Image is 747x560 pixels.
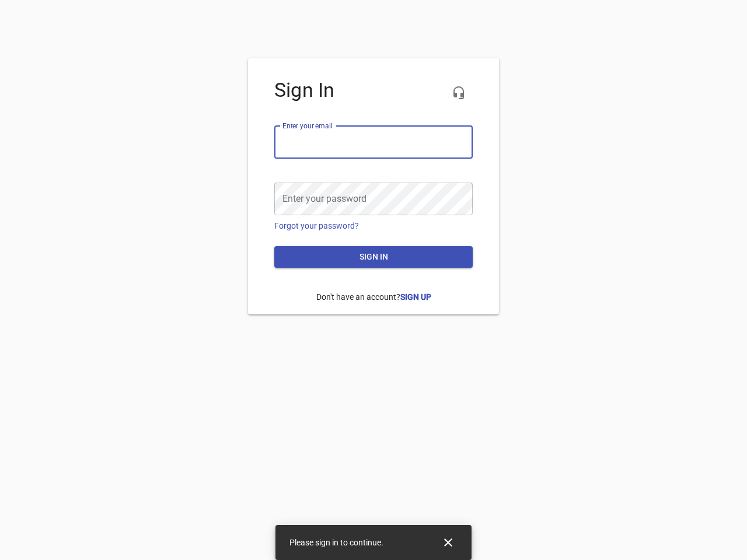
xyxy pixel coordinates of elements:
[492,131,738,551] iframe: Chat
[274,282,473,312] p: Don't have an account?
[400,292,431,302] a: Sign Up
[284,250,463,264] span: Sign in
[434,528,462,556] button: Close
[289,538,383,547] span: Please sign in to continue.
[274,246,473,268] button: Sign in
[274,221,359,230] a: Forgot your password?
[274,79,473,102] h4: Sign In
